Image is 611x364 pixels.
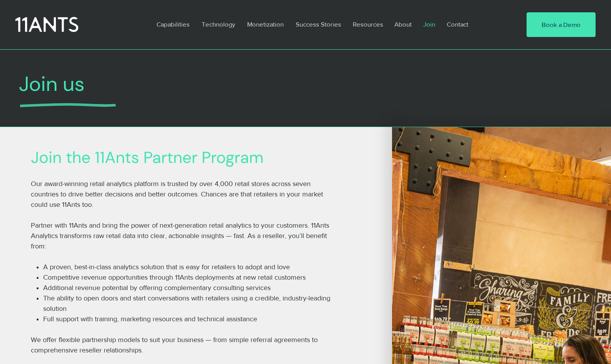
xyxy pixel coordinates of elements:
[349,15,387,33] p: Resources
[43,273,306,281] span: Competitive revenue opportunities through 11Ants deployments at new retail customers
[241,15,290,33] a: Monetization
[153,15,194,33] p: Capabilities
[527,12,596,37] a: Book a Demo
[417,15,441,33] a: Join
[43,263,290,271] span: A proven, best-in-class analytics solution that is easy for retailers to adopt and love
[151,15,503,33] nav: Site
[31,221,329,250] span: Partner with 11Ants and bring the power of next-generation retail analytics to your customers. 11...
[243,15,288,33] p: Monetization
[198,15,239,33] p: Technology
[391,15,416,33] p: About
[290,15,347,33] a: Success Stories
[419,15,439,33] p: Join
[443,15,472,33] p: Contact
[19,70,85,97] span: Join us
[151,15,196,33] a: Capabilities
[441,15,475,33] a: Contact
[31,336,318,354] span: We offer flexible partnership models to suit your business — from simple referral agreements to c...
[542,20,581,29] span: Book a Demo
[347,15,389,33] a: Resources
[292,15,345,33] p: Success Stories
[31,147,264,168] span: Join the 11Ants Partner Program
[43,294,330,312] span: The ability to open doors and start conversations with retailers using a credible, industry-leadi...
[43,315,257,323] span: Full support with training, marketing resources and technical assistance
[31,180,323,208] span: Our award-winning retail analytics platform is trusted by over 4,000 retail stores across seven c...
[43,284,271,292] span: Additional revenue potential by offering complementary consulting services
[389,15,417,33] a: About
[196,15,241,33] a: Technology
